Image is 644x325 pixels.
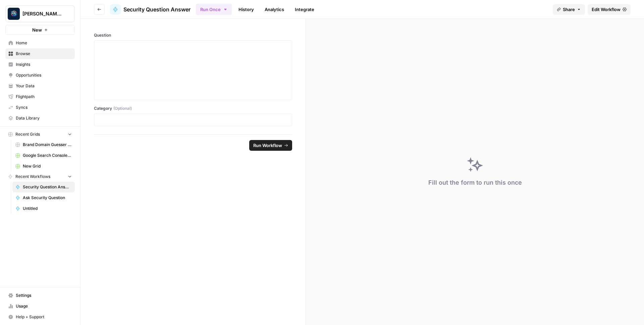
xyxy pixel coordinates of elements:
[5,38,75,48] a: Home
[16,40,72,46] span: Home
[16,303,72,309] span: Usage
[5,290,75,301] a: Settings
[8,8,20,20] img: Berna's Personal Logo
[16,94,72,100] span: Flightpath
[23,184,72,190] span: Security Question Answer
[12,203,75,214] a: Untitled
[5,102,75,113] a: Syncs
[5,81,75,91] a: Your Data
[94,105,292,111] label: Category
[291,4,318,15] a: Integrate
[22,10,63,17] span: [PERSON_NAME] Personal
[16,51,72,57] span: Browse
[12,139,75,150] a: Brand Domain Guesser QA
[15,131,40,137] span: Recent Grids
[588,4,631,15] a: Edit Workflow
[5,5,75,22] button: Workspace: Berna's Personal
[5,172,75,182] button: Recent Workflows
[5,113,75,124] a: Data Library
[12,150,75,161] a: Google Search Console - [DOMAIN_NAME]
[113,105,132,111] span: (Optional)
[16,83,72,89] span: Your Data
[16,115,72,121] span: Data Library
[12,192,75,203] a: Ask Security Question
[592,6,621,13] span: Edit Workflow
[16,314,72,320] span: Help + Support
[249,140,292,151] button: Run Workflow
[12,182,75,192] a: Security Question Answer
[23,142,72,148] span: Brand Domain Guesser QA
[16,104,72,110] span: Syncs
[23,152,72,158] span: Google Search Console - [DOMAIN_NAME]
[196,4,232,15] button: Run Once
[94,32,292,38] label: Question
[5,91,75,102] a: Flightpath
[5,48,75,59] a: Browse
[15,174,50,180] span: Recent Workflows
[5,70,75,81] a: Opportunities
[234,4,258,15] a: History
[253,142,282,149] span: Run Workflow
[32,27,42,33] span: New
[16,61,72,67] span: Insights
[428,178,522,187] div: Fill out the form to run this once
[5,25,75,35] button: New
[5,312,75,322] button: Help + Support
[5,129,75,139] button: Recent Grids
[553,4,585,15] button: Share
[563,6,575,13] span: Share
[23,195,72,201] span: Ask Security Question
[12,161,75,172] a: New Grid
[261,4,288,15] a: Analytics
[123,5,191,13] span: Security Question Answer
[23,163,72,169] span: New Grid
[5,301,75,312] a: Usage
[23,205,72,212] span: Untitled
[110,4,191,15] a: Security Question Answer
[5,59,75,70] a: Insights
[16,72,72,78] span: Opportunities
[16,292,72,298] span: Settings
